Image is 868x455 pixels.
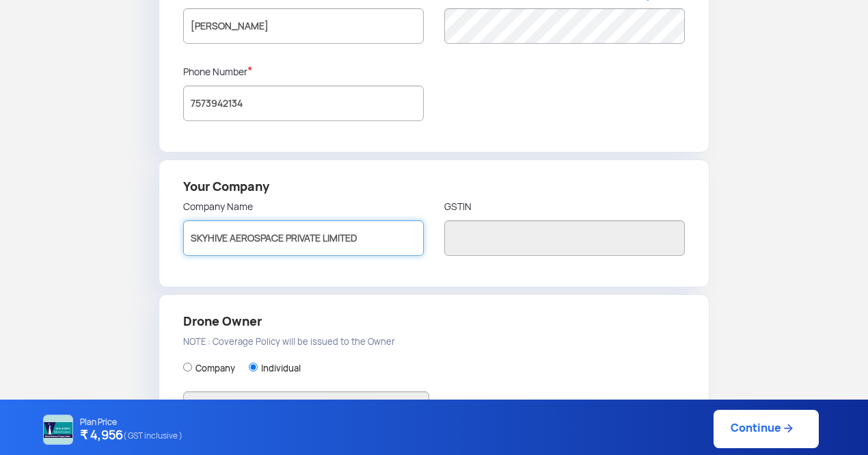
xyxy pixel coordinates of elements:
img: NATIONAL [43,415,73,445]
p: Phone Number [183,64,253,79]
p: GSTIN [444,200,685,213]
h4: Your Company [183,177,685,196]
h4: ₹ 4,956 [80,427,182,445]
p: Company Name [183,200,424,213]
input: Name [183,8,424,44]
p: Plan Price [80,417,182,427]
h4: Drone Owner [183,312,685,331]
label: Company [195,363,235,375]
span: ( GST inclusive ) [123,427,182,445]
input: +91 | 00000 00000 [183,86,424,121]
label: Individual [261,363,301,375]
p: NOTE : Coverage Policy will be issued to the Owner [183,335,685,350]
